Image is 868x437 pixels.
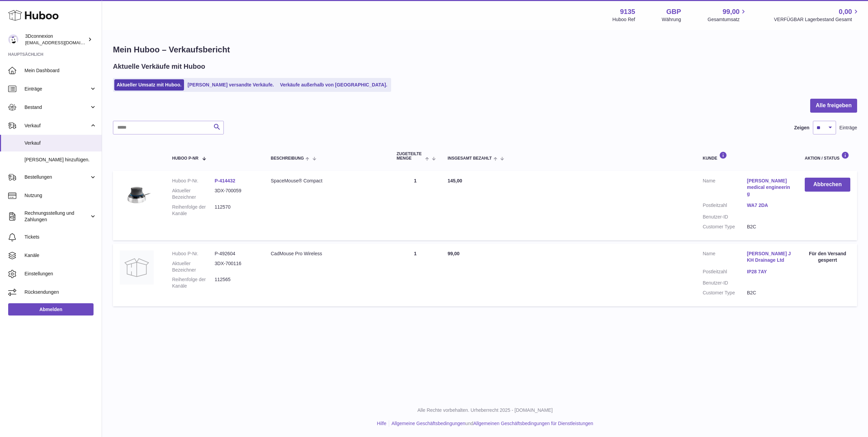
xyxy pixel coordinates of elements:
[448,156,492,161] span: Insgesamt bezahlt
[24,86,89,92] span: Einträge
[215,188,257,200] dd: 3DX-700059
[120,250,154,285] img: no-photo.jpg
[397,152,423,161] span: ZUGETEILTE Menge
[172,178,215,184] dt: Huboo P-Nr.
[389,420,593,427] li: und
[278,79,389,91] a: Verkäufe außerhalb von [GEOGRAPHIC_DATA].
[703,178,747,199] dt: Name
[185,79,277,91] a: [PERSON_NAME] versandte Verkäufe.
[722,7,739,16] span: 99,00
[172,276,215,289] dt: Reihenfolge der Kanäle
[24,252,97,259] span: Kanäle
[377,421,386,426] a: Hilfe
[747,224,791,230] dd: B2C
[707,7,747,23] a: 99,00 Gesamtumsatz
[215,250,257,257] dd: P-492604
[774,7,860,23] a: 0,00 VERFÜGBAR Lagerbestand Gesamt
[839,7,852,16] span: 0,00
[805,250,850,263] div: Für den Versand gesperrt
[215,260,257,273] dd: 3DX-700116
[113,62,205,71] h2: Aktuelle Verkäufe mit Huboo
[662,16,681,23] div: Währung
[271,178,383,184] div: SpaceMouse® Compact
[448,251,460,256] span: 99,00
[120,178,154,212] img: 3Dconnexion_SpaceMouse-Compact.png
[703,269,747,277] dt: Postleitzahl
[620,7,635,16] strong: 9135
[747,250,791,263] a: [PERSON_NAME] JKH Drainage Ltd
[703,224,747,230] dt: Customer Type
[774,16,860,23] span: VERFÜGBAR Lagerbestand Gesamt
[24,174,89,180] span: Bestellungen
[172,188,215,200] dt: Aktueller Bezeichner
[24,210,89,223] span: Rechnungsstellung und Zahlungen
[24,104,89,111] span: Bestand
[24,289,97,295] span: Rücksendungen
[390,171,441,240] td: 1
[25,33,86,46] div: 3Dconnexion
[172,204,215,217] dt: Reihenfolge der Kanäle
[8,34,18,45] img: order_eu@3dconnexion.com
[271,156,304,161] span: Beschreibung
[107,407,863,414] p: Alle Rechte vorbehalten. Urheberrecht 2025 - [DOMAIN_NAME]
[8,303,94,315] a: Abmelden
[473,421,593,426] a: Allgemeinen Geschäftsbedingungen für Dienstleistungen
[794,125,809,131] label: Zeigen
[747,202,791,209] a: WA7 2DA
[172,250,215,257] dt: Huboo P-Nr.
[271,250,383,257] div: CadMouse Pro Wireless
[703,250,747,265] dt: Name
[391,421,465,426] a: Allgemeine Geschäftsbedingungen
[114,79,184,91] a: Aktueller Umsatz mit Huboo.
[805,151,850,161] div: Aktion / Status
[24,67,97,74] span: Mein Dashboard
[172,260,215,273] dt: Aktueller Bezeichner
[215,276,257,289] dd: 112565
[703,290,747,296] dt: Customer Type
[747,269,791,275] a: IP28 7AY
[707,16,747,23] span: Gesamtumsatz
[839,125,857,131] span: Einträge
[172,156,198,161] span: Huboo P-Nr
[24,123,89,129] span: Verkauf
[703,202,747,210] dt: Postleitzahl
[613,16,635,23] div: Huboo Ref
[703,151,791,161] div: Kunde
[666,7,681,16] strong: GBP
[215,178,235,183] a: P-414432
[703,280,747,286] dt: Benutzer-ID
[24,234,97,240] span: Tickets
[703,214,747,220] dt: Benutzer-ID
[747,178,791,197] a: [PERSON_NAME] medical engineering
[215,204,257,217] dd: 112570
[24,140,97,146] span: Verkauf
[805,178,850,192] button: Abbrechen
[24,271,97,277] span: Einstellungen
[24,157,97,163] span: [PERSON_NAME] hinzufügen.
[810,99,857,113] button: Alle freigeben
[448,178,462,183] span: 145,00
[113,44,857,55] h1: Mein Huboo – Verkaufsbericht
[390,244,441,306] td: 1
[25,40,100,45] span: [EMAIL_ADDRESS][DOMAIN_NAME]
[24,192,97,199] span: Nutzung
[747,290,791,296] dd: B2C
